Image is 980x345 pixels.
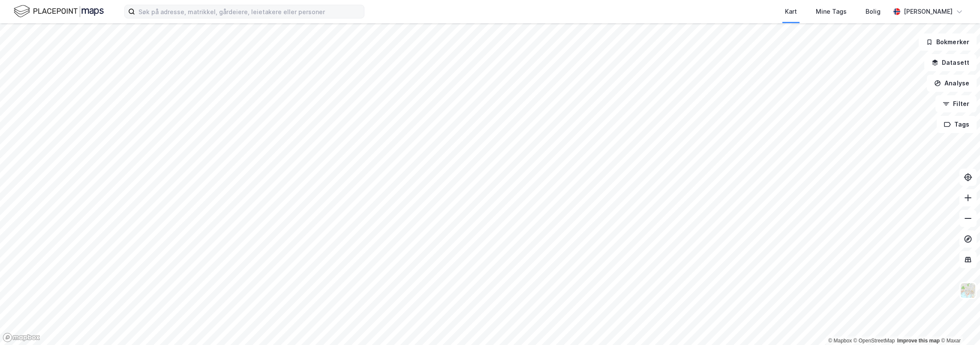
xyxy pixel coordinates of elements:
[960,282,976,299] img: Z
[816,6,847,17] div: Mine Tags
[927,75,977,92] button: Analyse
[937,304,980,345] iframe: Chat Widget
[866,6,881,17] div: Bolig
[935,95,977,112] button: Filter
[135,5,364,18] input: Søk på adresse, matrikkel, gårdeiere, leietakere eller personer
[854,338,895,344] a: OpenStreetMap
[919,33,977,51] button: Bokmerker
[937,116,977,133] button: Tags
[828,338,852,344] a: Mapbox
[897,338,940,344] a: Improve this map
[937,304,980,345] div: Kontrollprogram for chat
[924,54,977,71] button: Datasett
[14,4,104,19] img: logo.f888ab2527a4732fd821a326f86c7f29.svg
[904,6,953,17] div: [PERSON_NAME]
[3,333,40,342] a: Mapbox homepage
[785,6,797,17] div: Kart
